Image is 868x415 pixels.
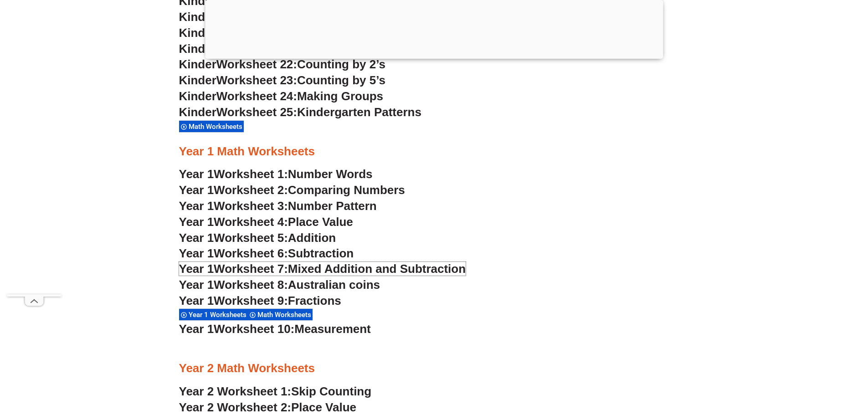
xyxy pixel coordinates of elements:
div: Math Worksheets [179,120,244,133]
iframe: Advertisement [7,21,62,294]
span: Year 2 Worksheet 1: [179,384,292,398]
span: Measurement [294,322,371,336]
span: Year 1 Worksheets [189,311,249,319]
span: Worksheet 25: [216,105,297,119]
span: Kinder [179,89,216,103]
span: Worksheet 2: [214,183,288,197]
a: Year 1Worksheet 1:Number Words [179,167,373,181]
span: Australian coins [288,278,380,292]
span: Kinder [179,26,216,40]
a: Year 1Worksheet 9:Fractions [179,294,341,307]
h3: Year 1 Math Worksheets [179,144,689,159]
div: Math Worksheets [248,308,313,321]
div: Year 1 Worksheets [179,308,248,321]
span: Mixed Addition and Subtraction [288,262,466,276]
h3: Year 2 Math Worksheets [179,361,689,376]
span: Skip Counting [291,384,371,398]
span: Worksheet 7: [214,262,288,276]
span: Worksheet 6: [214,246,288,260]
a: Year 2 Worksheet 2:Place Value [179,400,357,414]
iframe: Chat Widget [716,312,868,415]
span: Kinder [179,57,216,71]
span: Comparing Numbers [288,183,405,197]
span: Counting by 2’s [297,57,385,71]
span: Worksheet 22: [216,57,297,71]
span: Worksheet 5: [214,231,288,245]
span: Year 2 Worksheet 2: [179,400,292,414]
span: Math Worksheets [257,311,314,319]
span: Worksheet 10: [214,322,294,336]
span: Subtraction [288,246,354,260]
span: Making Groups [297,89,383,103]
span: Number Words [288,167,373,181]
span: Number Pattern [288,199,377,213]
a: Year 1Worksheet 4:Place Value [179,215,353,229]
span: Worksheet 9: [214,294,288,307]
span: Worksheet 4: [214,215,288,229]
span: Kinder [179,105,216,119]
span: Worksheet 1: [214,167,288,181]
a: Year 2 Worksheet 1:Skip Counting [179,384,372,398]
span: Kindergarten Patterns [297,105,421,119]
span: Worksheet 23: [216,73,297,87]
span: Addition [288,231,336,245]
a: Year 1Worksheet 6:Subtraction [179,246,354,260]
a: Year 1Worksheet 8:Australian coins [179,278,380,292]
span: Kinder [179,73,216,87]
a: Year 1Worksheet 7:Mixed Addition and Subtraction [179,262,466,276]
span: Fractions [288,294,341,307]
span: Worksheet 8: [214,278,288,292]
span: Worksheet 3: [214,199,288,213]
a: Year 1Worksheet 2:Comparing Numbers [179,183,405,197]
a: Year 1Worksheet 10:Measurement [179,322,371,336]
span: Worksheet 24: [216,89,297,103]
span: Kinder [179,10,216,24]
span: Math Worksheets [189,123,245,131]
a: Year 1Worksheet 5:Addition [179,231,336,245]
span: Counting by 5’s [297,73,385,87]
span: Kinder [179,42,216,56]
a: Year 1Worksheet 3:Number Pattern [179,199,377,213]
span: Place Value [288,215,353,229]
span: Place Value [291,400,356,414]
